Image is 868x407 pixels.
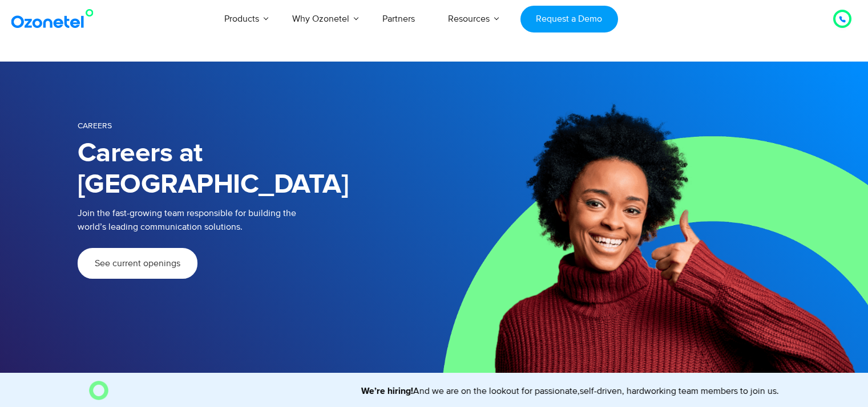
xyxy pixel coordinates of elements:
[78,248,197,279] a: See current openings
[78,206,417,234] p: Join the fast-growing team responsible for building the world’s leading communication solutions.
[113,384,780,398] marquee: And we are on the lookout for passionate,self-driven, hardworking team members to join us. Come, ...
[89,381,108,400] img: O Image
[78,121,112,131] span: Careers
[520,6,618,32] a: Request a Demo
[328,386,380,396] strong: We’re hiring!
[95,259,180,268] span: See current openings
[78,138,434,201] h1: Careers at [GEOGRAPHIC_DATA]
